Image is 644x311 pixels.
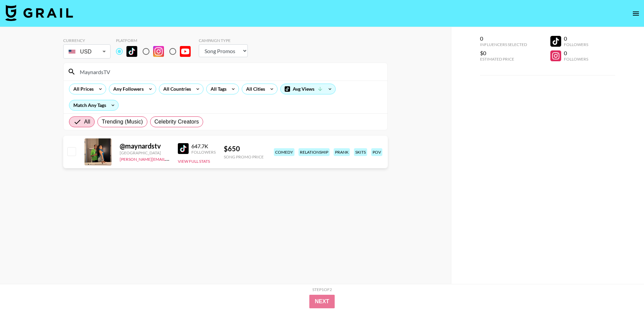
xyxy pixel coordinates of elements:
div: All Countries [159,84,192,94]
div: [GEOGRAPHIC_DATA] [120,150,170,155]
div: comedy [274,148,294,156]
div: USD [65,46,109,58]
div: 647.7K [191,143,216,150]
div: Song Promo Price [224,154,264,159]
div: @ maynardstv [120,142,170,150]
span: Celebrity Creators [154,118,199,126]
button: Next [309,295,335,308]
img: YouTube [180,46,191,57]
div: All Prices [69,84,95,94]
div: relationship [299,148,330,156]
input: Search by User Name [76,66,383,77]
div: Followers [564,42,588,47]
button: View Full Stats [178,159,210,164]
div: Currency [63,38,111,43]
img: TikTok [178,143,189,154]
div: All Cities [242,84,266,94]
div: Followers [564,57,588,62]
img: Instagram [153,46,164,57]
div: 0 [480,35,527,42]
iframe: Drift Widget Chat Controller [610,277,636,303]
div: Avg Views [281,84,335,94]
img: Grail Talent [5,5,73,21]
div: $ 650 [224,145,264,153]
div: pov [371,148,382,156]
div: Campaign Type [199,38,248,43]
span: Trending (Music) [102,118,143,126]
button: open drawer [629,7,643,20]
div: prank [334,148,350,156]
div: 0 [564,50,588,57]
a: [PERSON_NAME][EMAIL_ADDRESS][DOMAIN_NAME] [120,155,220,162]
span: All [84,118,90,126]
div: Match Any Tags [69,100,118,110]
div: Platform [116,38,196,43]
img: TikTok [126,46,137,57]
div: Followers [191,150,216,155]
div: Influencers Selected [480,42,527,47]
div: All Tags [207,84,228,94]
div: 0 [564,35,588,42]
div: Step 1 of 2 [312,287,332,292]
div: $0 [480,50,527,57]
div: Estimated Price [480,57,527,62]
div: skits [354,148,367,156]
div: Any Followers [109,84,145,94]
